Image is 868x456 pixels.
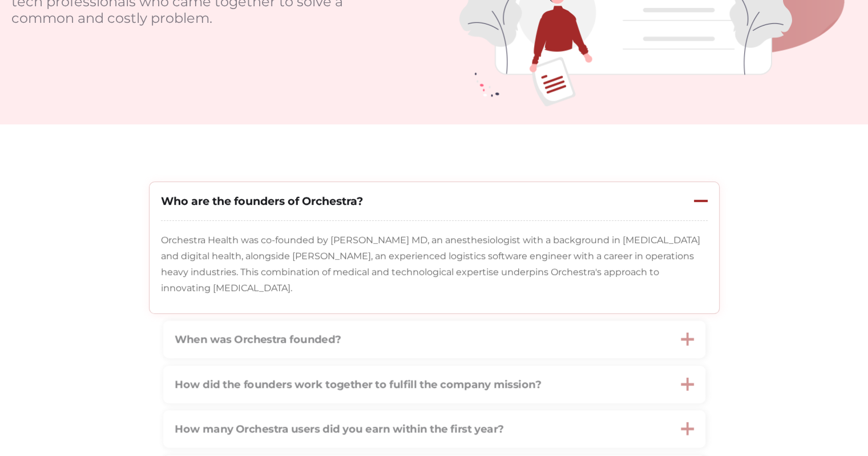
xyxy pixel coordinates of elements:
[161,232,708,296] p: Orchestra Health was co-founded by [PERSON_NAME] MD, an anesthesiologist with a background in [ME...
[161,194,363,208] strong: Who are the founders of Orchestra?
[174,377,540,390] strong: How did the founders work together to fulfill the company mission?
[174,422,503,435] strong: How many Orchestra users did you earn within the first year?
[174,332,341,345] strong: When was Orchestra founded?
